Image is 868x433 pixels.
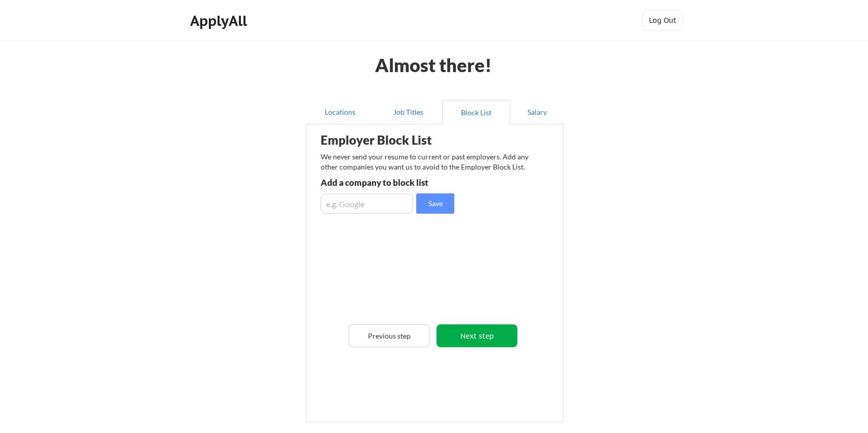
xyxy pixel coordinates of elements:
[321,152,535,172] div: We never send your resume to current or past employers. Add any other companies you want us to av...
[321,193,413,214] input: e.g. Google
[363,56,505,74] div: Almost there!
[306,100,374,124] button: Locations
[510,100,564,124] button: Salary
[642,10,683,30] button: Log Out
[349,324,429,347] button: Previous step
[321,178,470,187] div: Add a company to block list
[416,193,454,214] button: Save
[321,134,480,146] div: Employer Block List
[374,100,442,124] button: Job Titles
[190,12,250,29] div: ApplyAll
[437,324,517,347] button: Next step
[442,100,510,124] button: Block List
